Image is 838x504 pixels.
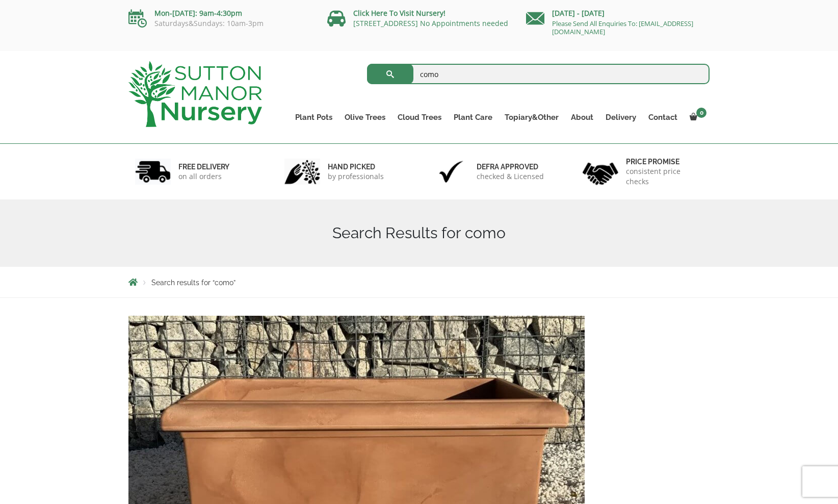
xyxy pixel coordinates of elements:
h6: FREE DELIVERY [178,162,229,171]
p: consistent price checks [626,166,703,187]
a: Click Here To Visit Nursery! [353,8,446,18]
span: Search results for “como” [151,279,235,287]
span: 0 [696,108,706,118]
h6: hand picked [328,162,384,171]
img: 3.jpg [433,159,469,185]
p: [DATE] - [DATE] [526,7,710,19]
img: 1.jpg [135,159,171,185]
a: Delivery [599,110,642,124]
a: Beautify Your Garden with Our New Exquisite Pot Collections: San Marino, Pompei, and Como [128,420,585,430]
a: Plant Care [448,110,499,124]
h1: Search Results for como [128,224,710,242]
img: 2.jpg [284,159,320,185]
nav: Breadcrumbs [128,278,710,286]
p: on all orders [178,171,229,182]
a: Contact [642,110,684,124]
a: Please Send All Enquiries To: [EMAIL_ADDRESS][DOMAIN_NAME] [552,19,693,36]
p: Mon-[DATE]: 9am-4:30pm [128,7,312,19]
a: Olive Trees [338,110,391,124]
a: Plant Pots [289,110,338,124]
img: logo [128,61,262,127]
img: 4.jpg [583,156,618,187]
h6: Price promise [626,157,703,166]
p: Saturdays&Sundays: 10am-3pm [128,19,312,28]
input: Search... [367,64,710,84]
h6: Defra approved [477,162,544,171]
a: About [565,110,599,124]
p: by professionals [328,171,384,182]
p: checked & Licensed [477,171,544,182]
a: Cloud Trees [391,110,448,124]
a: 0 [684,110,710,124]
a: [STREET_ADDRESS] No Appointments needed [353,18,508,28]
a: Topiary&Other [499,110,565,124]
